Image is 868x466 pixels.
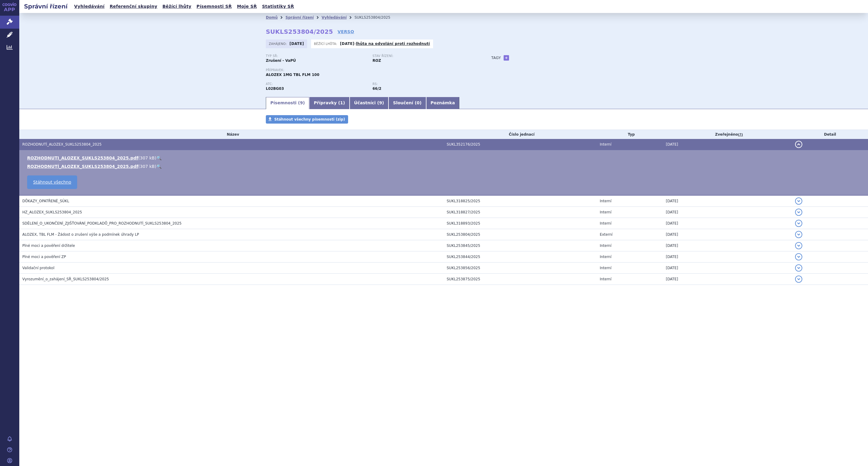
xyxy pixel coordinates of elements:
p: - [340,41,430,46]
a: Referenční skupiny [108,2,159,11]
th: Detail [792,130,868,139]
td: [DATE] [663,229,792,240]
span: 307 kB [140,164,155,169]
a: Běžící lhůty [161,2,193,11]
span: Plné moci a pověření ZP [22,255,66,259]
p: ATC: [266,82,366,86]
a: Moje SŘ [235,2,259,11]
span: HZ_ALOZEX_SUKLS253804_2025 [22,210,82,214]
a: ROZHODNUTI_ALOZEX_SUKLS253804_2025.pdf [27,156,138,160]
td: SUKL253845/2025 [444,240,597,251]
span: SDĚLENÍ_O_UKONČENÍ_ZJIŠŤOVÁNÍ_PODKLADŮ_PRO_ROZHODNUTÍ_SUKLS253804_2025 [22,221,181,225]
span: 9 [379,100,382,105]
a: Písemnosti SŘ [195,2,234,11]
span: Interní [600,221,612,225]
span: DŮKAZY_OPATŘENÉ_SÚKL [22,199,69,203]
th: Název [19,130,444,139]
a: Vyhledávání [322,15,347,20]
strong: Zrušení - VaPÚ [266,58,296,63]
a: Účastníci (9) [350,97,388,109]
strong: ANASTROZOL [266,87,284,91]
td: SUKL318893/2025 [444,218,597,229]
strong: SUKLS253804/2025 [266,28,333,35]
a: Písemnosti (9) [266,97,309,109]
p: RS: [373,82,473,86]
p: Typ SŘ: [266,54,366,58]
button: detail [795,197,802,205]
span: Interní [600,142,612,146]
span: Interní [600,277,612,281]
a: Poznámka [426,97,460,109]
button: detail [795,276,802,283]
td: [DATE] [663,139,792,150]
button: detail [795,231,802,238]
a: + [504,55,509,61]
td: [DATE] [663,218,792,229]
span: Interní [600,255,612,259]
abbr: (?) [738,133,743,137]
a: lhůta na odvolání proti rozhodnutí [356,42,430,46]
strong: ROZ [373,58,381,63]
span: Externí [600,232,612,237]
td: [DATE] [663,195,792,207]
a: 🔍 [156,156,162,160]
span: ALOZEX 1MG TBL FLM 100 [266,73,319,77]
td: SUKL318825/2025 [444,195,597,207]
a: Přípravky (1) [309,97,349,109]
button: detail [795,220,802,227]
strong: inhibitory aromatáz, p.o. [373,87,381,91]
span: 1 [340,100,343,105]
a: Statistiky SŘ [260,2,296,11]
td: SUKL352176/2025 [444,139,597,150]
a: Stáhnout všechny písemnosti (zip) [266,115,348,124]
span: Validační protokol [22,266,55,270]
td: [DATE] [663,251,792,263]
button: detail [795,264,802,272]
a: Domů [266,15,278,20]
span: ROZHODNUTÍ_ALOZEX_SUKLS253804_2025 [22,142,102,146]
a: Sloučení (0) [388,97,426,109]
span: Plné moci a pověření držitele [22,244,75,248]
h3: Tagy [491,54,501,61]
a: Stáhnout všechno [27,175,77,189]
button: detail [795,253,802,260]
a: ROZHODNUTÍ_ALOZEX_SUKLS253804_2025.pdf [27,164,138,169]
td: [DATE] [663,263,792,274]
span: Interní [600,199,612,203]
a: Správní řízení [285,15,314,20]
span: Stáhnout všechny písemnosti (zip) [274,117,345,121]
li: ( ) [27,155,862,161]
span: Interní [600,266,612,270]
td: SUKL253844/2025 [444,251,597,263]
td: SUKL253875/2025 [444,274,597,285]
button: detail [795,209,802,216]
td: SUKL318827/2025 [444,207,597,218]
span: Interní [600,244,612,248]
strong: [DATE] [290,42,304,46]
span: Vyrozumění_o_zahájení_SŘ_SUKLS253804/2025 [22,277,109,281]
span: 307 kB [140,156,155,160]
button: detail [795,141,802,148]
span: Běžící lhůta: [314,41,338,46]
span: 0 [417,100,420,105]
span: Interní [600,210,612,214]
td: [DATE] [663,240,792,251]
a: Vyhledávání [72,2,106,11]
td: SUKL253856/2025 [444,263,597,274]
p: Stav řízení: [373,54,473,58]
td: SUKL253804/2025 [444,229,597,240]
th: Typ [597,130,663,139]
td: [DATE] [663,207,792,218]
p: Přípravek: [266,68,479,72]
h2: Správní řízení [19,2,72,11]
button: detail [795,242,802,249]
a: VERSO [338,29,354,35]
strong: [DATE] [340,42,354,46]
li: ( ) [27,163,862,169]
span: Zahájeno: [269,41,288,46]
th: Zveřejněno [663,130,792,139]
a: 🔍 [156,164,162,169]
th: Číslo jednací [444,130,597,139]
li: SUKLS253804/2025 [354,13,398,22]
span: 9 [300,100,303,105]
